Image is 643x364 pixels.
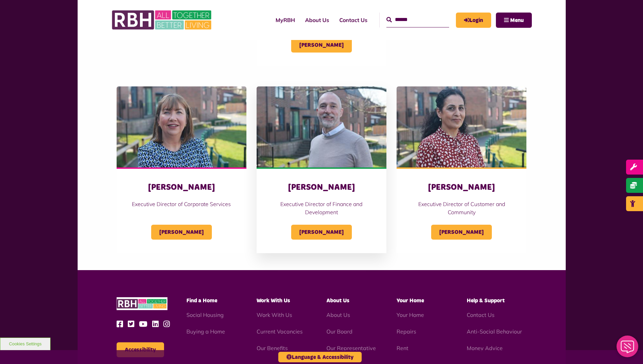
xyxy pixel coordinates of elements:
iframe: Netcall Web Assistant for live chat [612,333,643,364]
a: Our Representative Body [326,345,376,360]
input: Search [386,13,449,27]
a: MyRBH [270,11,300,29]
a: Repairs [397,328,416,335]
a: Contact Us [467,311,495,318]
a: Anti-Social Behaviour [467,328,522,335]
a: Buying a Home [186,328,225,335]
a: [PERSON_NAME] Executive Director of Corporate Services [PERSON_NAME] [117,86,246,253]
a: Our Benefits [257,345,288,351]
a: [PERSON_NAME] Executive Director of Finance and Development [PERSON_NAME] [257,86,386,253]
a: Contact Us [334,11,373,29]
img: Simon Mellor [257,86,386,168]
h3: [PERSON_NAME] [130,182,233,193]
span: [PERSON_NAME] [291,225,352,240]
span: Help & Support [467,298,505,303]
p: Executive Director of Corporate Services [130,200,233,208]
p: Executive Director of Finance and Development [270,200,373,216]
h3: [PERSON_NAME] [410,182,513,193]
a: Our Board [326,328,353,335]
a: Rent [397,345,408,351]
a: Money Advice [467,345,503,351]
a: [PERSON_NAME] Executive Director of Customer and Community [PERSON_NAME] [397,86,526,253]
h3: [PERSON_NAME] [270,182,373,193]
a: About Us [326,311,350,318]
a: Social Housing - open in a new tab [186,311,224,318]
img: RBH [112,7,213,33]
img: RBH [117,297,167,310]
button: Navigation [496,13,532,28]
img: Sandra Coleing (1) [117,86,246,168]
span: [PERSON_NAME] [431,225,492,240]
span: Menu [510,18,524,23]
span: [PERSON_NAME] [291,38,352,53]
a: MyRBH [456,13,491,28]
span: [PERSON_NAME] [151,225,212,240]
span: Find a Home [186,298,217,303]
a: About Us [300,11,334,29]
button: Accessibility [117,342,164,357]
span: About Us [326,298,349,303]
button: Language & Accessibility [278,352,362,362]
p: Executive Director of Customer and Community [410,200,513,216]
a: Current Vacancies [257,328,303,335]
span: Work With Us [257,298,290,303]
img: Nadhia Khan [397,86,526,168]
a: Your Home [397,311,424,318]
a: Work With Us [257,311,292,318]
span: Your Home [397,298,424,303]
